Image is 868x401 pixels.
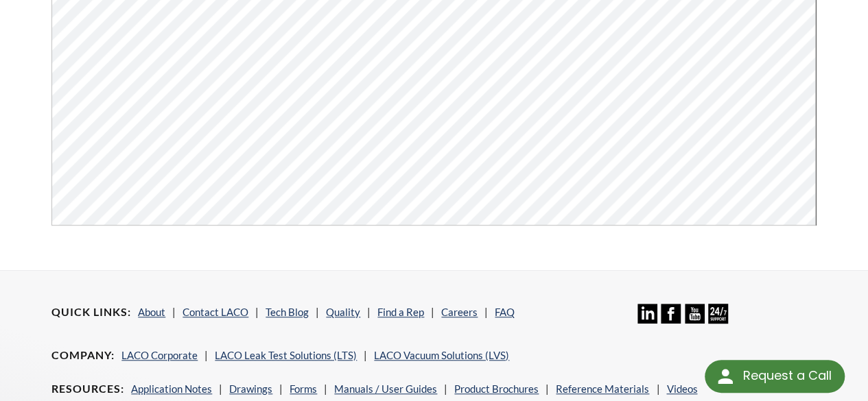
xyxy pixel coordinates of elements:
[666,382,697,395] a: Videos
[377,306,424,318] a: Find a Rep
[131,382,212,395] a: Application Notes
[441,306,478,318] a: Careers
[229,382,272,395] a: Drawings
[215,349,357,361] a: LACO Leak Test Solutions (LTS)
[183,306,248,318] a: Contact LACO
[326,306,360,318] a: Quality
[708,313,728,326] a: 24/7 Support
[454,382,539,395] a: Product Brochures
[334,382,437,395] a: Manuals / User Guides
[495,306,515,318] a: FAQ
[51,348,115,363] h4: Company
[51,305,131,319] h4: Quick Links
[742,360,831,391] div: Request a Call
[138,306,165,318] a: About
[705,360,845,393] div: Request a Call
[290,382,317,395] a: Forms
[51,382,124,396] h4: Resources
[374,349,509,361] a: LACO Vacuum Solutions (LVS)
[556,382,649,395] a: Reference Materials
[714,365,736,387] img: round button
[266,306,309,318] a: Tech Blog
[121,349,198,361] a: LACO Corporate
[708,304,728,324] img: 24/7 Support Icon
